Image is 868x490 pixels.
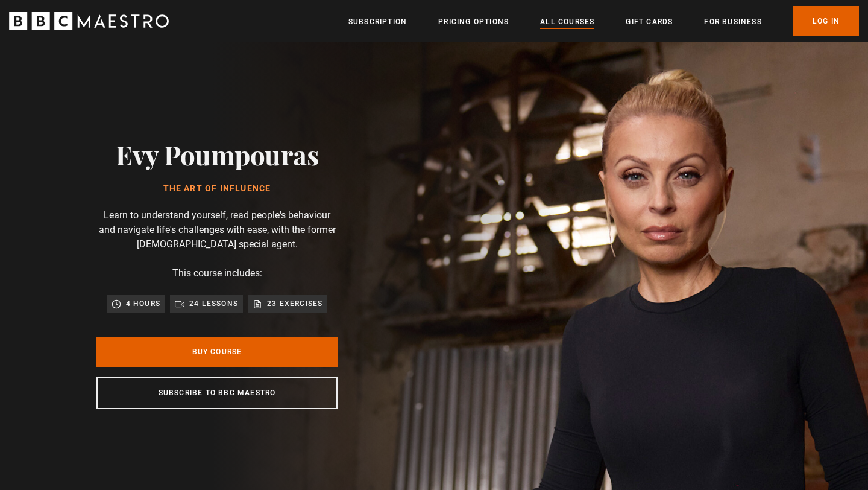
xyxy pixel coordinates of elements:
[267,297,322,310] p: 23 exercises
[348,6,859,36] nav: Primary
[96,377,338,409] a: Subscribe to BBC Maestro
[626,16,673,28] a: Gift Cards
[438,16,509,28] a: Pricing Options
[96,337,338,367] a: Buy Course
[793,6,859,36] a: Log In
[96,208,338,252] p: Learn to understand yourself, read people's behaviour and navigate life's challenges with ease, w...
[9,12,169,30] svg: BBC Maestro
[126,297,160,310] p: 4 hours
[172,266,262,281] p: This course includes:
[348,16,407,28] a: Subscription
[540,16,594,28] a: All Courses
[116,139,318,170] h2: Evy Poumpouras
[704,16,761,28] a: For business
[116,184,318,194] h1: The Art of Influence
[189,297,238,310] p: 24 lessons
